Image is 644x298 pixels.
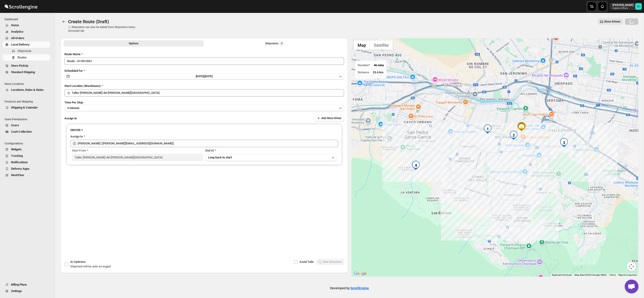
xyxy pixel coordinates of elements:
span: Distance [358,71,369,74]
span: Store Locations [5,82,52,86]
span: Tracking [11,154,23,158]
button: Show satellite imagery [370,40,393,50]
div: 1 [483,124,492,134]
a: Open this area in Google Maps (opens a new window) [353,271,368,277]
a: Open chat [625,280,638,293]
span: Shipments [17,49,32,53]
input: Search location [72,89,344,97]
span: Products and Shipping [5,100,52,103]
span: Show Drivers [604,20,620,23]
div: 2 [509,131,518,140]
button: Analytics [3,29,50,35]
span: Widgets [11,148,22,151]
p: ⓘ Shipments can also be added from Shipments menu Unrouted tab [68,25,141,33]
button: Selected Shipments [205,40,345,47]
span: Standard Shipping [11,70,35,74]
button: All Orders [3,35,50,41]
input: Eg: Bengaluru Route [64,57,344,65]
span: All Orders [11,36,24,40]
span: Shipping & Calendar [11,106,38,109]
span: Start From [72,149,86,152]
h3: DRIVER 1 [70,128,338,132]
span: Local Delivery [11,43,30,46]
span: Loop back to start [208,156,232,159]
span: Analytics [11,30,23,33]
span: [DATE] | [196,75,204,78]
div: 3 [559,138,569,147]
span: 46 mins [374,63,384,67]
span: Billing Plans [11,283,27,286]
img: ScrollEngine [4,1,38,12]
input: Search assignee [78,140,338,147]
span: Start Location (Warehouse) [64,84,101,88]
a: Report a map error [618,274,637,276]
span: AI Optimize [70,260,86,264]
button: Loop back to start [205,154,336,161]
span: Delivery Apps [11,167,29,170]
span: Duration* [358,63,370,67]
button: Shipments [3,48,50,54]
button: Users [3,122,50,129]
div: Shipments [265,41,284,46]
span: Configurations [5,142,52,145]
button: All Route Options [63,40,204,47]
span: Home [11,23,19,27]
span: Dashboard [5,17,52,21]
button: Widgets [3,146,50,153]
span: 23.6 km [373,71,383,74]
button: Delivery Apps [3,166,50,172]
span: Cash Collection [11,130,32,133]
span: Notifications [11,160,28,164]
img: Google [353,271,368,277]
span: Time Per Stop [64,101,83,104]
button: Settings [3,288,50,294]
span: Assign to [64,117,77,120]
button: Billing Plans [3,281,50,288]
div: Assign to [70,134,83,139]
button: Routes [61,18,67,25]
button: Add More Driver [315,115,344,121]
span: Options [129,42,138,45]
button: Show Drivers [598,18,623,25]
span: Shipment will be auto arranged [70,265,111,268]
span: 4 [281,42,282,45]
button: WorkFlow [3,172,50,178]
button: Locations, Rules & Rates [3,87,50,93]
button: Home [3,22,50,29]
span: Routes [17,56,27,59]
div: End At [205,148,336,153]
span: Settings [11,289,22,293]
span: [DATE] [204,75,213,78]
text: DC [637,5,640,8]
p: Developed by [330,286,369,290]
span: Users [11,123,19,127]
p: [PERSON_NAME] [612,3,633,7]
span: Scheduled for [64,69,83,72]
button: Keyboard shortcuts [552,273,572,277]
button: Notifications [3,159,50,166]
span: Avoid Tolls [299,260,314,264]
button: 4 minutes [64,105,344,111]
div: 4 [411,161,420,170]
button: Tracking [3,153,50,159]
button: Shipping & Calendar [3,104,50,111]
span: Locations, Rules & Rates [11,88,44,92]
span: DAVID CORONADO [635,3,642,10]
a: Terms (opens in new tab) [609,274,616,276]
span: WorkFlow [11,173,24,177]
span: Store PickUp [11,64,28,67]
span: 4 minutes [67,106,79,110]
span: Create Route (Draft) [68,19,109,24]
span: Add More Driver [321,116,341,120]
a: ScrollEngine [351,286,369,290]
button: Cash Collection [3,129,50,135]
button: Routes [3,54,50,61]
p: regala-inflora [612,7,633,10]
button: Map camera controls [627,262,636,271]
button: Show street map [354,40,370,50]
div: All Route Options [61,48,348,222]
button: [DATE]|[DATE] [64,73,344,80]
button: User menu [610,3,642,10]
span: Route Name [64,52,80,56]
span: Map data ©2025 Google, INEGI [575,274,607,276]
